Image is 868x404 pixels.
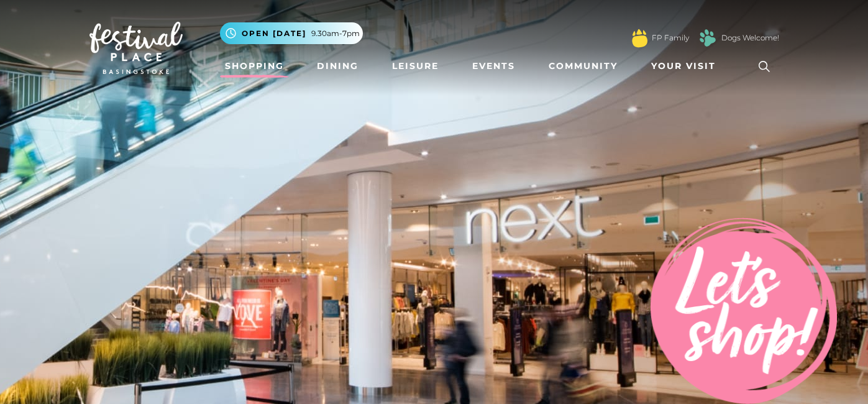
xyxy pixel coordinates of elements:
[312,55,363,78] a: Dining
[651,60,716,73] span: Your Visit
[646,55,727,78] a: Your Visit
[467,55,520,78] a: Events
[311,28,360,39] span: 9.30am-7pm
[89,22,183,74] img: Festival Place Logo
[652,32,689,44] a: FP Family
[544,55,623,78] a: Community
[387,55,444,78] a: Leisure
[242,28,306,39] span: Open [DATE]
[220,55,289,78] a: Shopping
[220,22,363,44] button: Open [DATE] 9.30am-7pm
[721,32,779,44] a: Dogs Welcome!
